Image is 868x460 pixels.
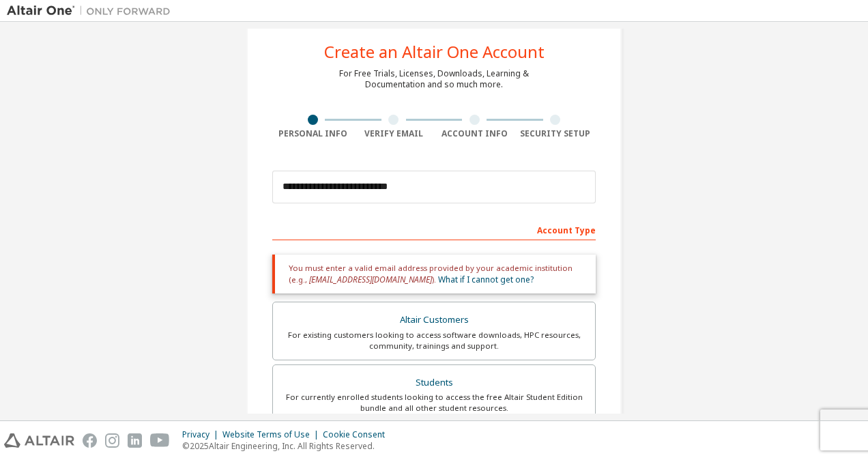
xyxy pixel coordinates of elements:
[438,274,534,285] a: What if I cannot get one?
[7,4,177,18] img: Altair One
[353,128,435,139] div: Verify Email
[182,429,222,440] div: Privacy
[105,433,119,448] img: instagram.svg
[309,274,432,285] span: [EMAIL_ADDRESS][DOMAIN_NAME]
[281,330,587,351] div: For existing customers looking to access software downloads, HPC resources, community, trainings ...
[150,433,170,448] img: youtube.svg
[272,255,596,293] div: You must enter a valid email address provided by your academic institution (e.g., ).
[272,218,596,240] div: Account Type
[324,44,545,60] div: Create an Altair One Account
[222,429,323,440] div: Website Terms of Use
[83,433,97,448] img: facebook.svg
[281,311,587,330] div: Altair Customers
[339,68,529,90] div: For Free Trials, Licenses, Downloads, Learning & Documentation and so much more.
[4,433,74,448] img: altair_logo.svg
[515,128,596,139] div: Security Setup
[323,429,393,440] div: Cookie Consent
[128,433,142,448] img: linkedin.svg
[182,440,393,452] p: © 2025 Altair Engineering, Inc. All Rights Reserved.
[272,128,353,139] div: Personal Info
[281,392,587,414] div: For currently enrolled students looking to access the free Altair Student Edition bundle and all ...
[434,128,515,139] div: Account Info
[281,373,587,392] div: Students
